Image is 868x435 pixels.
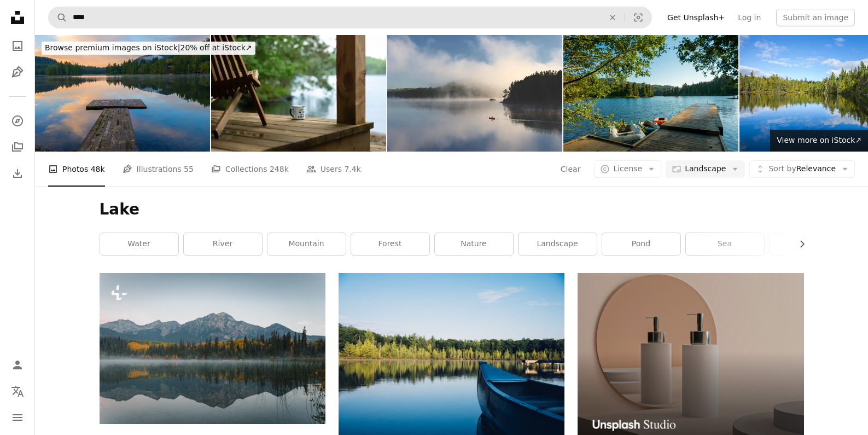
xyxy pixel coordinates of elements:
img: Garden Bay Lake Sunshine Coast of BC [35,35,210,152]
a: Home — Unsplash [7,7,28,31]
button: Clear [560,160,581,178]
a: forest [351,233,429,255]
h1: Lake [100,200,804,219]
button: scroll list to the right [792,233,804,255]
a: landscape [519,233,597,255]
a: a lake surrounded by trees with mountains in the background [100,344,325,353]
a: tree [770,233,848,255]
a: sea [686,233,764,255]
a: Explore [7,110,28,132]
img: a lake surrounded by trees with mountains in the background [100,273,325,424]
a: Get Unsplash+ [661,9,731,26]
a: Illustrations [7,61,28,83]
span: License [613,164,642,173]
button: Visual search [625,7,651,28]
a: mountain [267,233,346,255]
button: Language [7,380,28,402]
a: Photos [7,35,28,57]
form: Find visuals sitewide [48,7,652,28]
span: Browse premium images on iStock | [45,43,180,52]
button: License [594,160,661,178]
span: 7.4k [344,163,360,175]
span: Relevance [768,164,836,175]
span: View more on iStock ↗ [777,136,861,144]
a: Illustrations 55 [123,152,194,187]
button: Landscape [666,160,745,178]
button: Search Unsplash [49,7,67,28]
img: View down pier to lake [563,35,738,152]
a: Log in [731,9,767,26]
a: Download History [7,163,28,184]
a: river [184,233,262,255]
button: Sort byRelevance [749,160,855,178]
img: Tranquil Moments at the Cottage [211,35,386,152]
span: 20% off at iStock ↗ [45,43,252,52]
a: water [100,233,178,255]
span: Landscape [685,164,726,175]
a: Browse premium images on iStock|20% off at iStock↗ [35,35,262,61]
a: View more on iStock↗ [770,130,868,152]
img: Misty Morning Lake Canoe [387,35,562,152]
button: Submit an image [776,9,855,26]
a: Users 7.4k [306,152,361,187]
span: 248k [270,163,289,175]
a: pond [602,233,680,255]
a: Collections 248k [211,152,289,187]
a: nature [435,233,513,255]
span: 55 [184,163,194,175]
a: Collections [7,136,28,158]
a: grey canoe on calm body of water near tall trees at daytime [339,353,564,363]
button: Menu [7,407,28,428]
a: Log in / Sign up [7,354,28,376]
span: Sort by [768,164,796,173]
button: Clear [601,7,625,28]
